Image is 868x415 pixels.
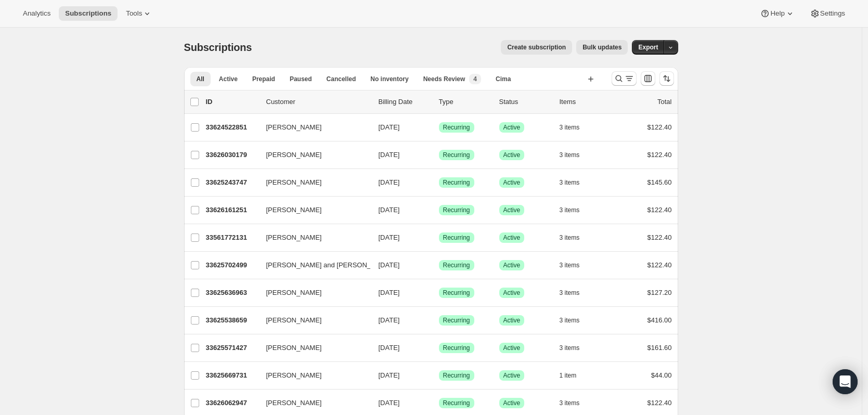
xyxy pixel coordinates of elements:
button: [PERSON_NAME] [260,395,364,411]
span: [DATE] [379,206,400,214]
button: Help [754,6,801,21]
span: Active [503,151,521,159]
span: [DATE] [379,344,400,352]
span: Active [503,316,521,325]
div: IDCustomerBilling DateTypeStatusItemsTotal [206,97,672,107]
span: 3 items [560,289,580,297]
div: 33625571427[PERSON_NAME][DATE]SuccessRecurringSuccessActive3 items$161.60 [206,341,672,355]
span: Help [770,9,784,18]
span: Paused [290,75,312,83]
span: [DATE] [379,316,400,324]
span: [DATE] [379,399,400,407]
span: $122.40 [647,261,672,269]
button: 3 items [560,120,591,135]
p: 33626161251 [206,205,258,215]
button: Export [632,40,664,55]
span: Active [503,234,521,242]
span: Subscriptions [184,42,252,53]
span: Recurring [443,344,470,352]
span: Recurring [443,178,470,187]
div: 33626062947[PERSON_NAME][DATE]SuccessRecurringSuccessActive3 items$122.40 [206,396,672,410]
p: 33626030179 [206,150,258,160]
div: 33626161251[PERSON_NAME][DATE]SuccessRecurringSuccessActive3 items$122.40 [206,203,672,217]
span: 3 items [560,206,580,214]
span: Active [503,206,521,214]
p: 33625538659 [206,315,258,326]
p: Billing Date [379,97,431,107]
span: 3 items [560,123,580,132]
button: [PERSON_NAME] [260,174,364,191]
span: Active [219,75,238,83]
button: 3 items [560,203,591,217]
p: 33626062947 [206,398,258,408]
span: $122.40 [647,206,672,214]
span: [DATE] [379,289,400,296]
span: 3 items [560,344,580,352]
span: [PERSON_NAME] [266,232,322,243]
span: All [197,75,204,83]
span: Recurring [443,234,470,242]
span: Active [503,261,521,269]
span: Active [503,123,521,132]
p: 33624522851 [206,122,258,133]
button: 3 items [560,258,591,273]
span: $127.20 [647,289,672,296]
span: [PERSON_NAME] [266,205,322,215]
span: Active [503,371,521,380]
span: Export [638,43,658,51]
button: 3 items [560,148,591,162]
div: 33625538659[PERSON_NAME][DATE]SuccessRecurringSuccessActive3 items$416.00 [206,313,672,328]
span: 1 item [560,371,577,380]
span: [PERSON_NAME] [266,122,322,133]
button: Search and filter results [612,71,637,86]
button: [PERSON_NAME] [260,312,364,329]
p: Total [657,97,671,107]
span: $122.40 [647,151,672,159]
p: Status [499,97,551,107]
span: [PERSON_NAME] and [PERSON_NAME] [266,260,393,270]
span: Analytics [23,9,50,18]
p: Customer [266,97,370,107]
span: 3 items [560,178,580,187]
span: $44.00 [651,371,672,379]
p: 33625636963 [206,288,258,298]
span: $161.60 [647,344,672,352]
div: 33625636963[PERSON_NAME][DATE]SuccessRecurringSuccessActive3 items$127.20 [206,286,672,300]
button: Customize table column order and visibility [641,71,655,86]
span: Recurring [443,206,470,214]
span: [DATE] [379,261,400,269]
span: Active [503,399,521,407]
div: 33626030179[PERSON_NAME][DATE]SuccessRecurringSuccessActive3 items$122.40 [206,148,672,162]
span: Settings [820,9,845,18]
span: [PERSON_NAME] [266,288,322,298]
span: Prepaid [252,75,275,83]
span: Active [503,344,521,352]
span: Cancelled [327,75,356,83]
button: Bulk updates [576,40,628,55]
div: Open Intercom Messenger [833,369,858,394]
button: [PERSON_NAME] [260,340,364,356]
div: 33625243747[PERSON_NAME][DATE]SuccessRecurringSuccessActive3 items$145.60 [206,175,672,190]
button: 3 items [560,313,591,328]
span: Tools [126,9,142,18]
button: Analytics [17,6,57,21]
p: ID [206,97,258,107]
span: Recurring [443,316,470,325]
p: 33625702499 [206,260,258,270]
span: $122.40 [647,234,672,241]
button: 3 items [560,396,591,410]
span: Create subscription [507,43,566,51]
p: 33561772131 [206,232,258,243]
span: [PERSON_NAME] [266,370,322,381]
span: [DATE] [379,371,400,379]
div: 33561772131[PERSON_NAME][DATE]SuccessRecurringSuccessActive3 items$122.40 [206,230,672,245]
button: [PERSON_NAME] [260,229,364,246]
p: 33625669731 [206,370,258,381]
span: $122.40 [647,399,672,407]
span: 3 items [560,234,580,242]
span: 3 items [560,316,580,325]
span: Recurring [443,399,470,407]
span: Needs Review [423,75,465,83]
span: [PERSON_NAME] [266,398,322,408]
button: 3 items [560,341,591,355]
